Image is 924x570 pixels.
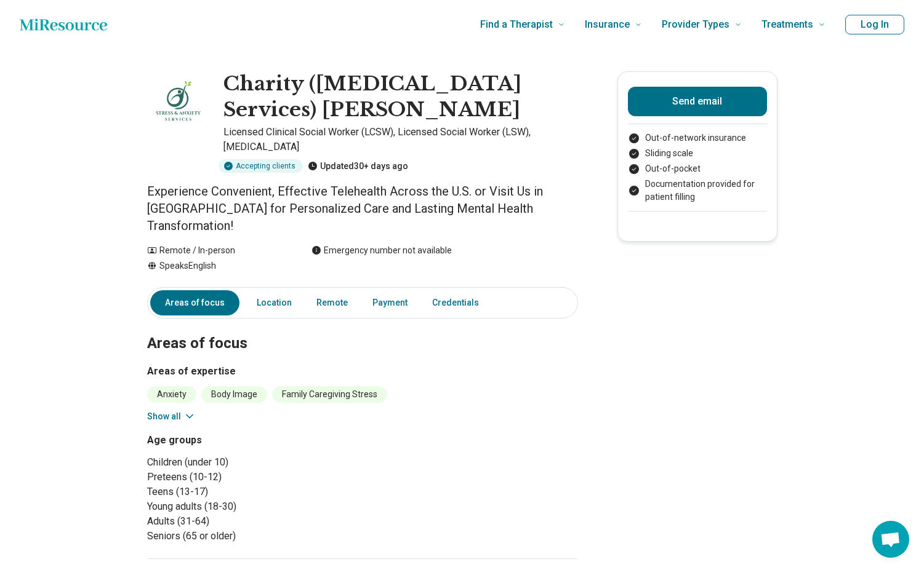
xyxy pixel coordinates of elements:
[147,71,209,133] img: Charity Truong, Licensed Clinical Social Worker (LCSW)
[628,87,767,116] button: Send email
[628,162,767,175] li: Out-of-pocket
[223,71,578,122] h1: Charity ([MEDICAL_DATA] Services) [PERSON_NAME]
[480,16,553,33] span: Find a Therapist
[147,455,358,470] li: Children (under 10)
[219,159,303,173] div: Accepting clients
[628,147,767,160] li: Sliding scale
[147,244,287,257] div: Remote / In-person
[223,125,578,154] p: Licensed Clinical Social Worker (LCSW), Licensed Social Worker (LSW), [MEDICAL_DATA]
[20,12,107,37] a: Home page
[308,159,408,173] div: Updated 30+ days ago
[147,514,358,529] li: Adults (31-64)
[147,499,358,514] li: Young adults (18-30)
[628,132,767,144] li: Out-of-network insurance
[150,290,239,315] a: Areas of focus
[147,183,578,234] p: Experience Convenient, Effective Telehealth Across the U.S. or Visit Us in [GEOGRAPHIC_DATA] for ...
[662,16,729,33] span: Provider Types
[845,15,904,34] button: Log In
[147,259,287,272] div: Speaks English
[628,178,767,204] li: Documentation provided for patient filling
[628,132,767,204] ul: Payment options
[201,386,267,403] li: Body Image
[147,470,358,485] li: Preteens (10-12)
[365,290,415,315] a: Payment
[147,364,578,379] h3: Areas of expertise
[147,410,196,423] button: Show all
[761,16,813,33] span: Treatments
[147,386,196,403] li: Anxiety
[872,521,909,558] a: Open chat
[147,485,358,499] li: Teens (13-17)
[425,290,494,315] a: Credentials
[272,386,387,403] li: Family Caregiving Stress
[147,529,358,544] li: Seniors (65 or older)
[585,16,630,33] span: Insurance
[249,290,299,315] a: Location
[309,290,355,315] a: Remote
[147,433,358,448] h3: Age groups
[147,304,578,354] h2: Areas of focus
[311,244,452,257] div: Emergency number not available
